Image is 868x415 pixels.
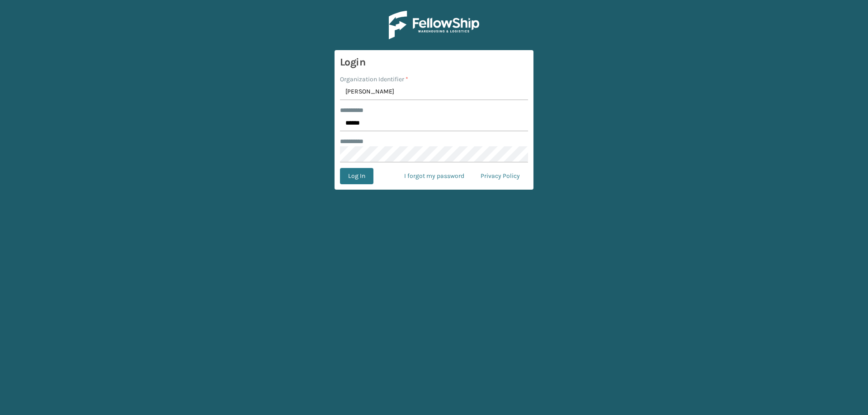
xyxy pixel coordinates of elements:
a: Privacy Policy [472,168,528,184]
h3: Login [340,56,528,69]
img: Logo [389,11,479,39]
a: I forgot my password [396,168,472,184]
label: Organization Identifier [340,75,408,84]
button: Log In [340,168,373,184]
